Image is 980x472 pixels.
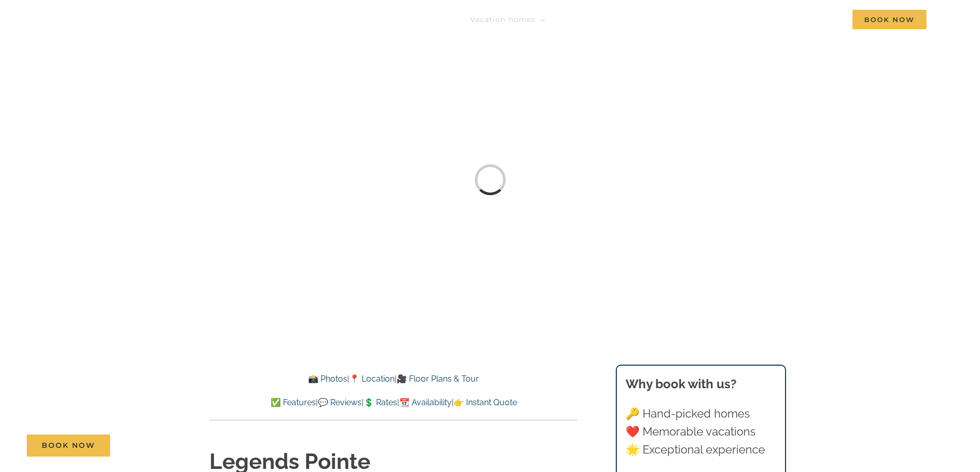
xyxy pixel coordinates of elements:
[470,9,545,30] a: Vacation homes
[568,16,620,23] span: Things to do
[470,16,536,23] span: Vacation homes
[653,16,706,23] span: Deals & More
[349,374,395,384] a: 📍 Location
[568,9,630,30] a: Things to do
[209,396,578,409] p: | | | |
[42,441,95,450] span: Book Now
[797,9,829,30] a: Contact
[54,12,228,35] img: Branson Family Retreats Logo
[626,405,776,459] p: 🔑 Hand-picked homes ❤️ Memorable vacations 🌟 Exceptional experience
[626,375,776,393] h3: Why book with us?
[27,435,110,457] a: Book Now
[852,10,926,29] span: Book Now
[364,398,397,407] a: 💲 Rates
[797,16,829,23] span: Contact
[653,9,716,30] a: Deals & More
[397,374,479,384] a: 🎥 Floor Plans & Tour
[739,16,764,23] span: About
[318,398,362,407] a: 💬 Reviews
[468,158,512,202] div: Loading...
[399,398,452,407] a: 📆 Availability
[308,374,347,384] a: 📸 Photos
[739,9,774,30] a: About
[454,398,517,407] a: 👉 Instant Quote
[271,398,316,407] a: ✅ Features
[209,372,578,386] p: | |
[470,9,926,30] nav: Main Menu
